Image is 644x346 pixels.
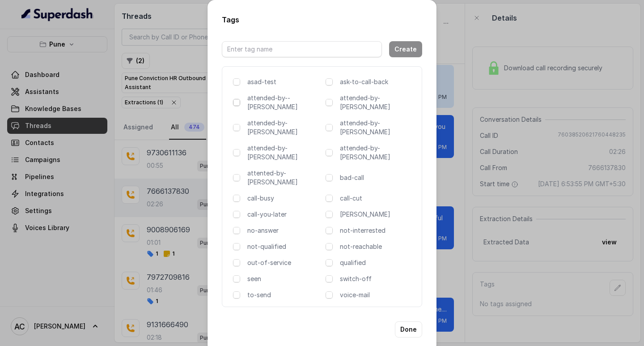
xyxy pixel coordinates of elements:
p: ask-to-call-back [340,77,415,86]
p: attended-by--[PERSON_NAME] [247,94,322,111]
p: attented-by-[PERSON_NAME] [247,169,322,187]
p: to-send [247,290,322,299]
p: attended-by-[PERSON_NAME] [247,119,322,137]
p: call-cut [340,194,415,203]
p: call-you-later [247,210,322,219]
p: not-qualified [247,242,322,251]
p: qualified [340,258,415,267]
p: attended-by-[PERSON_NAME] [247,144,322,162]
button: Create [389,41,422,57]
p: call-busy [247,194,322,203]
p: seen [247,274,322,283]
p: attended-by-[PERSON_NAME] [340,144,415,162]
p: asad-test [247,77,318,86]
p: attended-by-[PERSON_NAME] [340,119,415,137]
p: attended-by-[PERSON_NAME] [340,94,415,111]
h2: Tags [222,14,422,25]
p: bad-call [340,173,415,182]
p: no-answer [247,226,322,235]
input: Enter tag name [222,41,382,57]
p: out-of-service [247,258,322,267]
p: [PERSON_NAME] [340,210,415,219]
p: switch-off [340,274,415,283]
p: not-interrested [340,226,415,235]
p: not-reachable [340,242,415,251]
p: voice-mail [340,290,415,299]
button: Done [395,321,422,337]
